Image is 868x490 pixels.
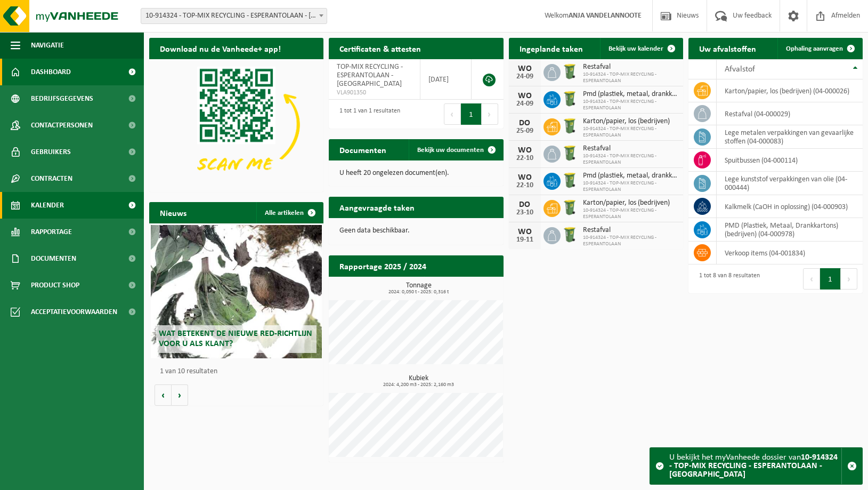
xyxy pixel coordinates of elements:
div: 19-11 [514,236,536,244]
td: verkoop items (04-001834) [717,242,863,264]
h2: Aangevraagde taken [329,197,425,218]
a: Bekijk uw kalender [600,38,682,59]
span: Bedrijfsgegevens [31,85,93,112]
td: [DATE] [420,59,472,100]
img: WB-0240-HPE-GN-50 [561,62,579,81]
button: Vorige [155,384,172,406]
button: Volgende [172,384,188,406]
td: restafval (04-000029) [717,102,863,125]
span: 10-914324 - TOP-MIX RECYCLING - ESPERANTOLAAN [583,71,678,84]
span: 10-914324 - TOP-MIX RECYCLING - ESPERANTOLAAN [583,235,678,247]
span: Navigatie [31,32,64,59]
img: WB-0240-HPE-GN-50 [561,226,579,244]
td: lege kunststof verpakkingen van olie (04-000444) [717,172,863,195]
div: WO [514,92,536,100]
span: Product Shop [31,272,79,299]
span: 10-914324 - TOP-MIX RECYCLING - ESPERANTOLAAN - OOSTENDE [141,9,327,23]
span: Rapportage [31,219,72,245]
span: Bekijk uw documenten [417,147,484,154]
strong: ANJA VANDELANNOOTE [569,12,642,20]
img: Download de VHEPlus App [149,59,323,190]
td: lege metalen verpakkingen van gevaarlijke stoffen (04-000083) [717,125,863,149]
img: WB-0240-HPE-GN-50 [561,171,579,189]
h2: Certificaten & attesten [329,38,432,59]
a: Alle artikelen [256,202,322,223]
a: Bekijk uw documenten [409,139,502,160]
span: 10-914324 - TOP-MIX RECYCLING - ESPERANTOLAAN [583,126,678,139]
span: Contracten [31,165,72,192]
td: karton/papier, los (bedrijven) (04-000026) [717,79,863,102]
h3: Kubiek [334,375,503,388]
span: Kalender [31,192,64,219]
span: 10-914324 - TOP-MIX RECYCLING - ESPERANTOLAAN [583,180,678,193]
h2: Download nu de Vanheede+ app! [149,38,291,59]
span: Pmd (plastiek, metaal, drankkartons) (bedrijven) [583,90,678,99]
span: 10-914324 - TOP-MIX RECYCLING - ESPERANTOLAAN - OOSTENDE [141,8,327,24]
span: Bekijk uw kalender [609,45,663,52]
h3: Tonnage [334,282,503,295]
div: U bekijkt het myVanheede dossier van [669,448,841,484]
a: Wat betekent de nieuwe RED-richtlijn voor u als klant? [151,225,322,358]
span: 10-914324 - TOP-MIX RECYCLING - ESPERANTOLAAN [583,99,678,111]
h2: Nieuws [149,202,197,223]
strong: 10-914324 - TOP-MIX RECYCLING - ESPERANTOLAAN - [GEOGRAPHIC_DATA] [669,453,838,479]
div: 22-10 [514,182,536,189]
h2: Rapportage 2025 / 2024 [329,255,437,276]
img: WB-0240-HPE-GN-50 [561,198,579,216]
span: 10-914324 - TOP-MIX RECYCLING - ESPERANTOLAAN [583,207,678,220]
span: Gebruikers [31,139,71,165]
div: 25-09 [514,127,536,135]
h2: Uw afvalstoffen [688,38,767,59]
span: VLA901350 [337,89,412,97]
span: Ophaling aanvragen [786,45,843,52]
div: 22-10 [514,155,536,162]
p: Geen data beschikbaar. [339,227,492,235]
button: 1 [461,103,482,125]
a: Ophaling aanvragen [777,38,862,59]
div: 24-09 [514,100,536,108]
img: WB-0240-HPE-GN-50 [561,117,579,135]
h2: Documenten [329,139,397,160]
button: Next [482,103,498,125]
td: kalkmelk (CaOH in oplossing) (04-000903) [717,195,863,218]
p: 1 van 10 resultaten [160,368,318,375]
div: 24-09 [514,73,536,81]
span: 2024: 4,200 m3 - 2025: 2,160 m3 [334,382,503,388]
span: Afvalstof [725,65,755,74]
div: WO [514,65,536,73]
div: WO [514,146,536,155]
div: WO [514,228,536,236]
div: 1 tot 8 van 8 resultaten [694,267,760,291]
div: 23-10 [514,209,536,216]
span: Dashboard [31,59,71,85]
button: 1 [820,268,841,290]
span: TOP-MIX RECYCLING - ESPERANTOLAAN - [GEOGRAPHIC_DATA] [337,63,403,88]
a: Bekijk rapportage [424,276,502,298]
div: DO [514,119,536,127]
span: Wat betekent de nieuwe RED-richtlijn voor u als klant? [159,330,312,348]
div: 1 tot 1 van 1 resultaten [334,102,400,126]
button: Previous [444,103,461,125]
span: Karton/papier, los (bedrijven) [583,199,678,207]
span: Restafval [583,144,678,153]
span: Pmd (plastiek, metaal, drankkartons) (bedrijven) [583,172,678,180]
td: spuitbussen (04-000114) [717,149,863,172]
p: U heeft 20 ongelezen document(en). [339,170,492,177]
span: Restafval [583,226,678,235]
button: Previous [803,268,820,290]
div: DO [514,200,536,209]
span: Contactpersonen [31,112,93,139]
span: Restafval [583,63,678,71]
td: PMD (Plastiek, Metaal, Drankkartons) (bedrijven) (04-000978) [717,218,863,242]
span: Acceptatievoorwaarden [31,299,117,325]
div: WO [514,173,536,182]
span: Documenten [31,245,76,272]
img: WB-0240-HPE-GN-50 [561,90,579,108]
span: Karton/papier, los (bedrijven) [583,117,678,126]
span: 2024: 0,050 t - 2025: 0,316 t [334,290,503,295]
img: WB-0240-HPE-GN-50 [561,144,579,162]
span: 10-914324 - TOP-MIX RECYCLING - ESPERANTOLAAN [583,153,678,166]
h2: Ingeplande taken [509,38,594,59]
button: Next [841,268,857,290]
